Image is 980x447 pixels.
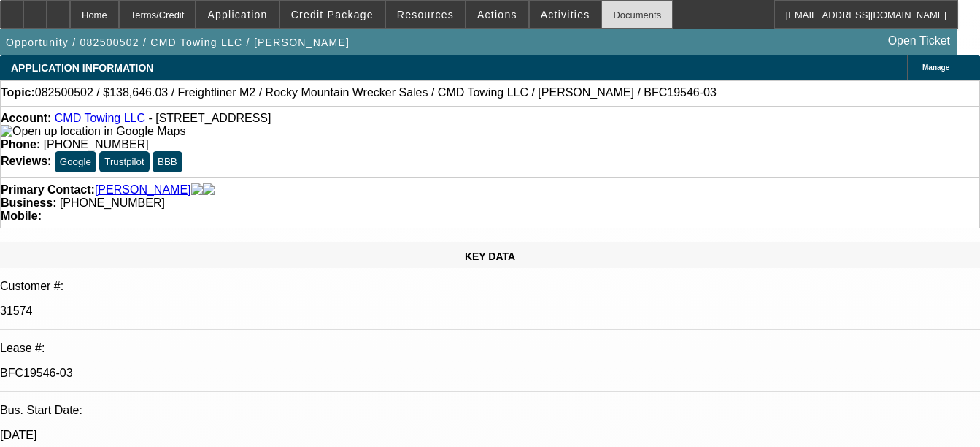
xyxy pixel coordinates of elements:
[148,112,271,124] span: - [STREET_ADDRESS]
[191,183,203,196] img: facebook-icon.png
[465,251,515,262] span: KEY DATA
[477,9,517,20] span: Actions
[386,1,465,28] button: Resources
[541,9,590,20] span: Activities
[44,138,149,150] span: [PHONE_NUMBER]
[203,183,215,196] img: linkedin-icon.png
[1,86,35,99] strong: Topic:
[11,62,153,74] span: APPLICATION INFORMATION
[1,112,51,124] strong: Account:
[922,64,949,72] span: Manage
[55,112,145,124] a: CMD Towing LLC
[196,1,278,28] button: Application
[1,138,40,150] strong: Phone:
[1,125,185,137] a: View Google Maps
[466,1,528,28] button: Actions
[55,151,96,172] button: Google
[280,1,385,28] button: Credit Package
[99,151,149,172] button: Trustpilot
[397,9,454,20] span: Resources
[35,86,717,99] span: 082500502 / $138,646.03 / Freightliner M2 / Rocky Mountain Wrecker Sales / CMD Towing LLC / [PERS...
[882,28,956,53] a: Open Ticket
[1,210,42,222] strong: Mobile:
[1,125,185,138] img: Open up location in Google Maps
[95,183,191,196] a: [PERSON_NAME]
[153,151,182,172] button: BBB
[1,183,95,196] strong: Primary Contact:
[60,196,165,209] span: [PHONE_NUMBER]
[1,196,56,209] strong: Business:
[207,9,267,20] span: Application
[1,155,51,167] strong: Reviews:
[291,9,374,20] span: Credit Package
[6,37,350,48] span: Opportunity / 082500502 / CMD Towing LLC / [PERSON_NAME]
[530,1,601,28] button: Activities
